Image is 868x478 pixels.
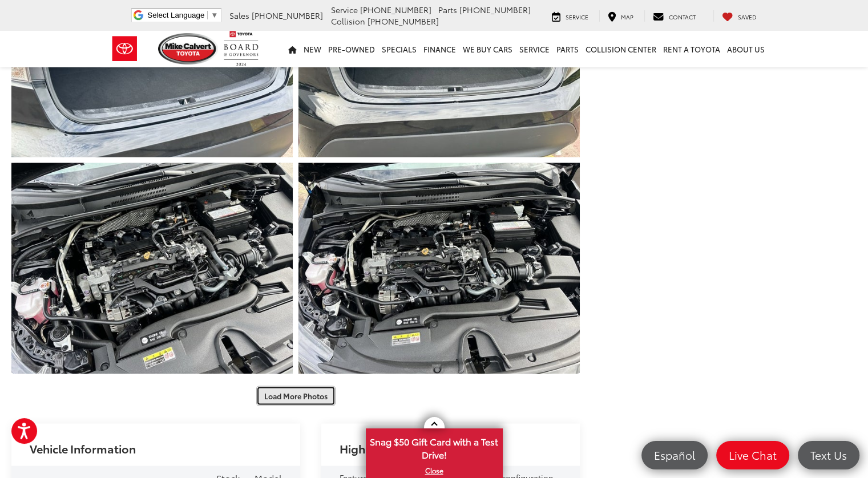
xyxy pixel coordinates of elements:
a: Español [641,441,708,469]
span: ​ [207,11,208,19]
span: Español [648,448,701,462]
img: 2023 Toyota Corolla LE [296,161,583,376]
a: Service [543,10,597,22]
span: Service [566,13,588,21]
span: Saved [738,13,757,21]
a: Collision Center [582,31,660,67]
span: Text Us [805,448,853,462]
img: Mike Calvert Toyota [158,33,219,64]
span: [PHONE_NUMBER] [368,15,439,27]
span: Map [621,13,633,21]
a: Home [285,31,300,67]
a: New [300,31,325,67]
a: Contact [644,10,704,22]
h2: Vehicle Information [30,442,136,455]
span: Service [331,4,358,15]
a: Map [599,10,642,22]
button: Load More Photos [256,386,336,406]
span: Collision [331,15,365,27]
a: Finance [420,31,459,67]
a: WE BUY CARS [459,31,516,67]
a: About Us [724,31,768,67]
a: My Saved Vehicles [713,10,765,22]
span: [PHONE_NUMBER] [459,4,531,15]
a: Rent a Toyota [660,31,724,67]
a: Select Language​ [147,11,218,19]
a: Expand Photo 22 [11,163,293,374]
span: Live Chat [723,448,782,462]
span: Select Language [147,11,204,19]
a: Live Chat [716,441,789,469]
a: Service [516,31,553,67]
a: Parts [553,31,582,67]
img: 2023 Toyota Corolla LE [9,161,296,376]
a: Expand Photo 23 [298,163,580,374]
a: Text Us [798,441,859,469]
h2: Highlighted Features [340,442,453,455]
a: Pre-Owned [325,31,378,67]
span: Snag $50 Gift Card with a Test Drive! [367,430,502,464]
span: [PHONE_NUMBER] [252,10,323,21]
span: ▼ [211,11,218,19]
span: Sales [229,10,249,21]
a: Specials [378,31,420,67]
span: Contact [669,13,696,21]
img: Toyota [103,30,146,67]
span: [PHONE_NUMBER] [360,4,431,15]
span: Parts [438,4,457,15]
